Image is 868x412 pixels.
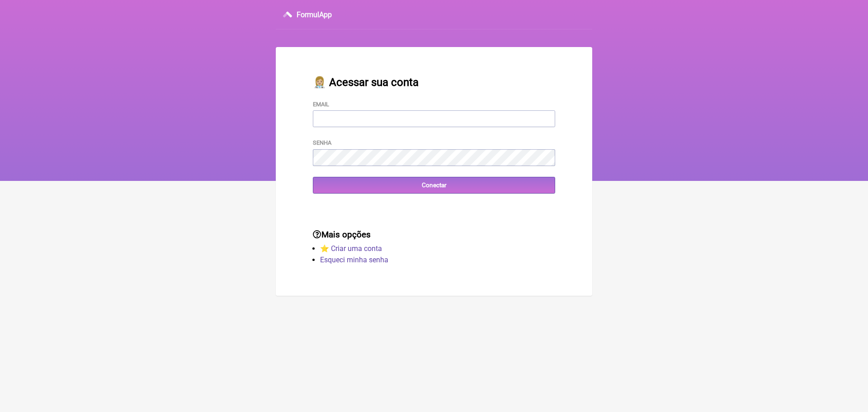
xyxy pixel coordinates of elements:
a: Esqueci minha senha [320,256,388,264]
input: Conectar [313,177,555,194]
h3: FormulApp [297,10,332,19]
h2: 👩🏼‍⚕️ Acessar sua conta [313,76,555,89]
a: ⭐️ Criar uma conta [320,244,382,253]
label: Senha [313,139,331,146]
label: Email [313,101,329,108]
h3: Mais opções [313,230,555,240]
